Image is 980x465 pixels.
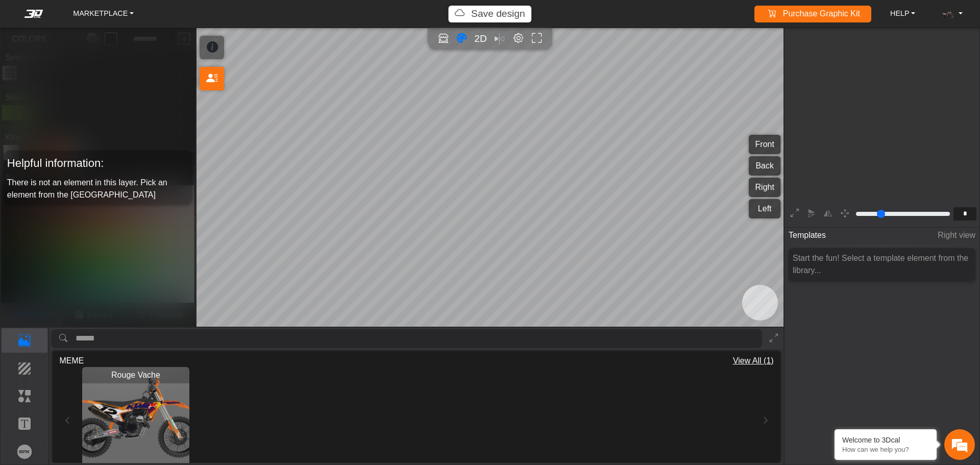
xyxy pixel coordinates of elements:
[938,226,975,245] span: Right view
[511,32,526,46] button: Editor settings
[474,33,487,44] span: 2D
[787,206,803,222] button: Expand 2D editor
[789,226,826,245] span: Templates
[842,446,929,453] p: How can we help you?
[766,329,782,348] button: Expand Library
[793,254,968,275] span: Start the fun! Select a template element from the library...
[733,355,774,367] span: View All (1)
[530,32,545,46] button: Full screen
[762,6,864,22] a: Purchase Graphic Kit
[76,329,762,348] input: search asset
[59,355,84,367] span: MEME
[837,206,853,222] button: Pan
[842,436,929,444] div: Welcome to 3Dcal
[448,6,531,22] button: Save design
[749,135,781,154] button: Front
[471,7,525,21] p: Unsaved file
[436,32,451,46] button: Open in Showroom
[473,32,488,46] button: 2D
[69,6,138,22] a: MARKETPLACE
[886,6,919,22] a: HELP
[749,199,781,218] button: Left
[7,154,189,173] h5: Helpful information:
[749,156,781,176] button: Back
[749,178,781,197] button: Right
[7,178,167,199] span: There is not an element in this layer. Pick an element from the [GEOGRAPHIC_DATA]
[454,32,469,46] button: Color tool
[110,369,162,381] span: Rouge Vache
